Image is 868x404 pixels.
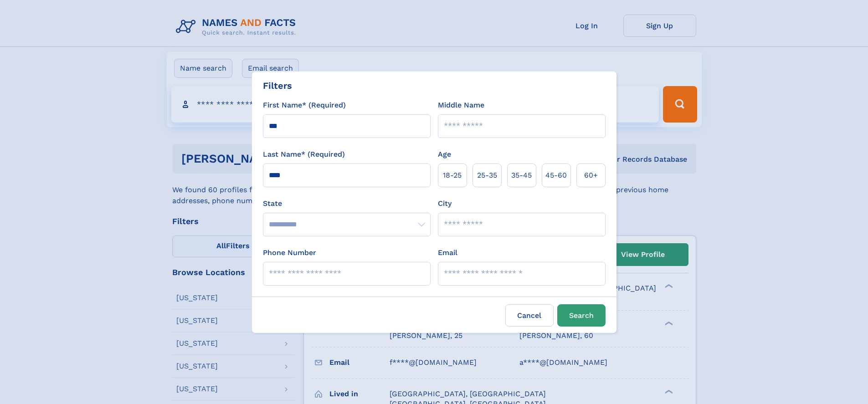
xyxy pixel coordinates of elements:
[557,304,606,327] button: Search
[438,100,484,111] label: Middle Name
[263,79,292,92] div: Filters
[263,149,345,160] label: Last Name* (Required)
[505,304,554,327] label: Cancel
[545,170,567,181] span: 45‑60
[263,198,431,209] label: State
[263,247,316,258] label: Phone Number
[511,170,532,181] span: 35‑45
[584,170,598,181] span: 60+
[443,170,462,181] span: 18‑25
[477,170,497,181] span: 25‑35
[263,100,346,111] label: First Name* (Required)
[438,247,457,258] label: Email
[438,149,451,160] label: Age
[438,198,452,209] label: City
